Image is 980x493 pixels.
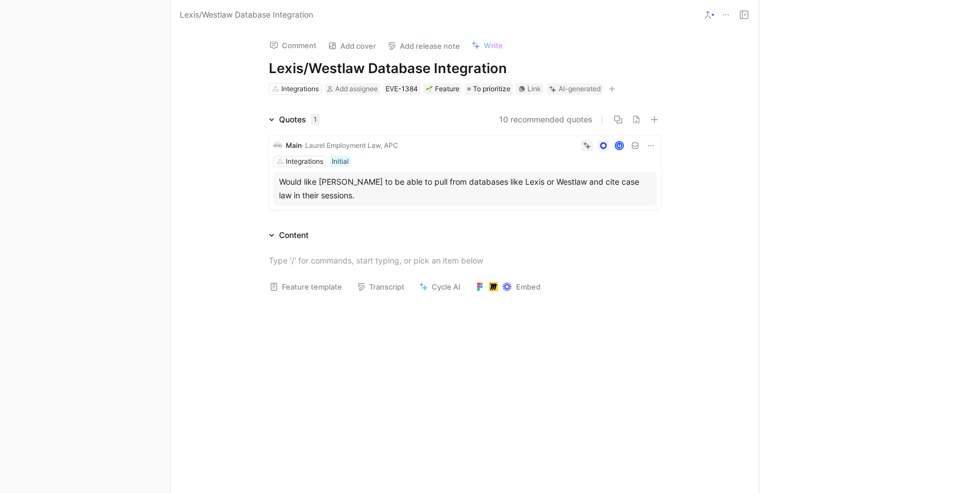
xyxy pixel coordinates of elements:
[273,141,282,150] img: logo
[286,156,323,167] div: Integrations
[470,279,546,295] button: Embed
[559,83,601,95] div: AI-generated
[424,83,462,95] div: 🌱Feature
[279,113,320,126] div: Quotes
[286,141,302,150] span: Main
[279,228,309,242] div: Content
[615,142,623,150] div: M
[264,279,347,295] button: Feature template
[386,83,418,95] div: EVE-1384
[332,156,349,167] div: Initial
[499,113,593,126] button: 10 recommended quotes
[281,83,319,95] div: Integrations
[426,86,433,92] img: 🌱
[527,83,541,95] div: Link
[473,83,510,95] span: To prioritize
[323,38,381,54] button: Add cover
[335,84,378,93] span: Add assignee
[352,279,409,295] button: Transcript
[466,37,508,53] button: Write
[382,38,465,54] button: Add release note
[269,59,661,78] h1: Lexis/Westlaw Database Integration
[484,40,503,50] span: Write
[180,8,313,22] span: Lexis/Westlaw Database Integration
[264,37,322,53] button: Comment
[311,114,320,125] div: 1
[279,175,651,202] div: Would like [PERSON_NAME] to be able to pull from databases like Lexis or Westlaw and cite case la...
[302,141,398,150] span: · Laurel Employment Law, APC
[426,83,459,95] div: Feature
[264,113,324,126] div: Quotes1
[264,228,313,242] div: Content
[465,83,513,95] div: To prioritize
[414,279,466,295] button: Cycle AI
